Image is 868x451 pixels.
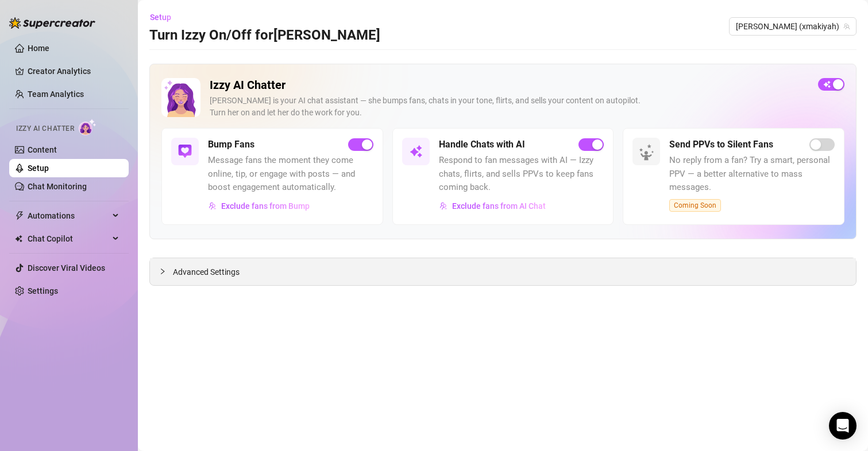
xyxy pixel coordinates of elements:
button: Exclude fans from Bump [208,197,310,215]
span: Coming Soon [669,199,721,212]
span: No reply from a fan? Try a smart, personal PPV — a better alternative to mass messages. [669,154,835,195]
span: team [843,23,850,30]
img: silent-fans-ppv-o-N6Mmdf.svg [639,144,657,162]
div: collapsed [159,265,173,278]
a: Chat Monitoring [28,182,87,191]
img: logo-BBDzfeDw.svg [9,17,95,29]
a: Home [28,44,49,53]
h2: Izzy AI Chatter [210,78,809,92]
span: Setup [150,13,171,22]
img: svg%3e [178,145,192,158]
h5: Handle Chats with AI [439,138,525,151]
a: Discover Viral Videos [28,263,105,273]
h5: Bump Fans [208,138,254,151]
h3: Turn Izzy On/Off for [PERSON_NAME] [149,26,380,45]
span: Exclude fans from Bump [221,201,310,211]
img: AI Chatter [79,119,97,135]
img: svg%3e [439,202,447,210]
img: Chat Copilot [15,235,22,243]
a: Settings [28,286,58,296]
a: Creator Analytics [28,62,119,80]
a: Team Analytics [28,90,84,99]
a: Content [28,145,57,154]
button: Exclude fans from AI Chat [439,197,546,215]
img: svg%3e [409,145,423,158]
span: Exclude fans from AI Chat [452,201,546,211]
span: Chat Copilot [28,230,109,248]
div: Open Intercom Messenger [829,412,857,440]
span: Automations [28,207,109,225]
button: Setup [149,8,180,26]
span: Respond to fan messages with AI — Izzy chats, flirts, and sells PPVs to keep fans coming back. [439,154,604,195]
span: thunderbolt [15,211,24,220]
span: Message fans the moment they come online, tip, or engage with posts — and boost engagement automa... [208,154,373,195]
span: Advanced Settings [173,266,240,278]
div: [PERSON_NAME] is your AI chat assistant — she bumps fans, chats in your tone, flirts, and sells y... [210,95,809,119]
span: Izzy AI Chatter [16,123,74,134]
span: maki (xmakiyah) [736,18,850,35]
img: Izzy AI Chatter [161,78,200,117]
h5: Send PPVs to Silent Fans [669,138,773,151]
span: collapsed [159,268,166,275]
a: Setup [28,164,49,173]
img: svg%3e [209,202,217,210]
